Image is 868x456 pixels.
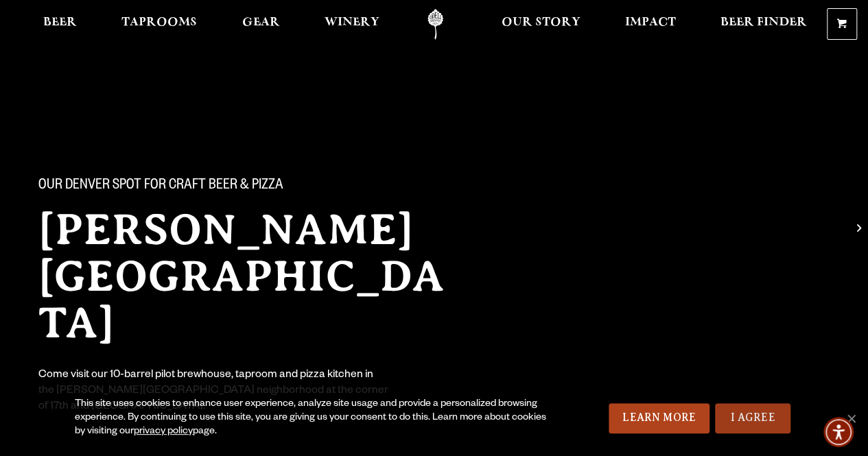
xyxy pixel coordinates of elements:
span: Winery [325,17,379,28]
a: I Agree [715,403,790,433]
div: This site uses cookies to enhance user experience, analyze site usage and provide a personalized ... [75,398,554,439]
a: Our Story [493,9,589,40]
span: Our Denver spot for craft beer & pizza [38,178,283,195]
a: Learn More [609,403,709,433]
div: Accessibility Menu [823,417,854,447]
a: Winery [316,9,388,40]
a: Taprooms [113,9,206,40]
a: privacy policy [134,427,193,437]
a: Beer [34,9,86,40]
h2: [PERSON_NAME][GEOGRAPHIC_DATA] [38,206,467,346]
div: Come visit our 10-barrel pilot brewhouse, taproom and pizza kitchen in the [PERSON_NAME][GEOGRAPH... [38,368,390,416]
a: Odell Home [410,9,461,40]
a: Beer Finder [712,9,816,40]
span: Taprooms [121,17,197,28]
span: Our Story [502,17,580,28]
a: Gear [233,9,289,40]
span: Gear [242,17,280,28]
span: Beer Finder [720,17,807,28]
span: Impact [625,17,676,28]
span: Beer [43,17,77,28]
a: Impact [616,9,685,40]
